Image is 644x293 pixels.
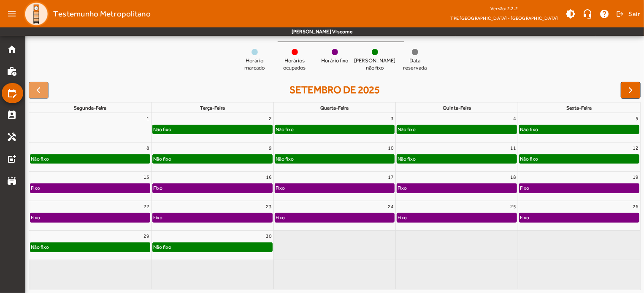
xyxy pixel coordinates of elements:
button: Sair [615,8,641,20]
a: terça-feira [198,103,227,113]
td: 29 de setembro de 2025 [29,231,152,260]
a: 5 de setembro de 2025 [634,113,640,124]
td: 1 de setembro de 2025 [29,113,152,142]
a: 23 de setembro de 2025 [264,201,273,212]
mat-icon: post_add [7,154,17,164]
td: 25 de setembro de 2025 [396,201,518,231]
td: 10 de setembro de 2025 [273,142,396,172]
a: 4 de setembro de 2025 [511,113,518,124]
div: Não fixo [153,155,172,163]
div: Fixo [30,184,41,192]
td: 19 de setembro de 2025 [518,172,640,201]
a: sexta-feira [565,103,593,113]
td: 15 de setembro de 2025 [29,172,152,201]
mat-icon: perm_contact_calendar [7,110,17,120]
a: 2 de setembro de 2025 [267,113,273,124]
mat-icon: edit_calendar [7,88,17,98]
div: Confirmação [559,28,611,36]
a: 22 de setembro de 2025 [142,201,151,212]
div: Fixo [275,184,285,192]
div: Companheiro [438,28,492,36]
mat-icon: menu [3,5,20,22]
td: 4 de setembro de 2025 [396,113,518,142]
h2: setembro de 2025 [290,84,380,96]
span: Data reservada [398,57,432,72]
img: Logo TPE [24,1,49,27]
mat-icon: stadium [7,176,17,186]
div: Não fixo [520,125,538,134]
div: Fixo [275,213,285,222]
mat-icon: handyman [7,132,17,142]
a: 3 de setembro de 2025 [389,113,395,124]
td: 5 de setembro de 2025 [518,113,640,142]
span: Horário fixo [321,57,348,65]
a: 15 de setembro de 2025 [142,172,151,183]
td: 24 de setembro de 2025 [273,201,396,231]
a: 1 de setembro de 2025 [145,113,151,124]
td: 16 de setembro de 2025 [152,172,274,201]
div: Fixo [153,213,163,222]
div: Não fixo [30,243,49,251]
div: Fixo [153,184,163,192]
a: 30 de setembro de 2025 [264,231,273,242]
mat-icon: home [7,44,17,54]
mat-icon: work_history [7,66,17,76]
a: quarta-feira [319,103,350,113]
a: 11 de setembro de 2025 [509,142,518,153]
td: 26 de setembro de 2025 [518,201,640,231]
td: 23 de setembro de 2025 [152,201,274,231]
div: Fixo [520,213,530,222]
a: 29 de setembro de 2025 [142,231,151,242]
div: Fixo [520,184,530,192]
div: Fixo [30,213,41,222]
a: 8 de setembro de 2025 [145,142,151,153]
a: 19 de setembro de 2025 [631,172,640,183]
td: 11 de setembro de 2025 [396,142,518,172]
a: 16 de setembro de 2025 [264,172,273,183]
td: 22 de setembro de 2025 [29,201,152,231]
a: 9 de setembro de 2025 [267,142,273,153]
div: Não fixo [153,243,172,251]
td: 18 de setembro de 2025 [396,172,518,201]
span: [PERSON_NAME] não fixo [354,57,395,72]
span: TPE [GEOGRAPHIC_DATA] - [GEOGRAPHIC_DATA] [451,14,558,22]
a: 12 de setembro de 2025 [631,142,640,153]
td: 12 de setembro de 2025 [518,142,640,172]
a: quinta-feira [441,103,473,113]
a: 17 de setembro de 2025 [386,172,395,183]
td: 9 de setembro de 2025 [152,142,274,172]
span: Testemunho Metropolitano [53,7,151,21]
div: Não fixo [520,155,538,163]
span: Horários ocupados [278,57,311,72]
td: 17 de setembro de 2025 [273,172,396,201]
div: Não fixo [275,155,294,163]
div: Não fixo [397,155,416,163]
div: Versão: 2.2.2 [451,3,558,14]
div: [DATE] c/ Ladeira Gal. Carneiro/Posto Policial [59,28,234,36]
div: Não fixo [397,125,416,134]
div: Não fixo [153,125,172,134]
span: Sair [628,7,641,21]
a: 18 de setembro de 2025 [509,172,518,183]
a: Testemunho Metropolitano [20,1,151,27]
div: Fixo [397,184,407,192]
a: 26 de setembro de 2025 [631,201,640,212]
td: 30 de setembro de 2025 [152,231,274,260]
td: 2 de setembro de 2025 [152,113,274,142]
div: Não fixo [275,125,294,134]
td: 3 de setembro de 2025 [273,113,396,142]
td: 8 de setembro de 2025 [29,142,152,172]
a: 24 de setembro de 2025 [386,201,395,212]
span: Horário marcado [238,57,271,72]
a: segunda-feira [72,103,108,113]
a: 25 de setembro de 2025 [509,201,518,212]
a: 10 de setembro de 2025 [386,142,395,153]
div: Fixo [397,213,407,222]
div: Não fixo [30,155,49,163]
